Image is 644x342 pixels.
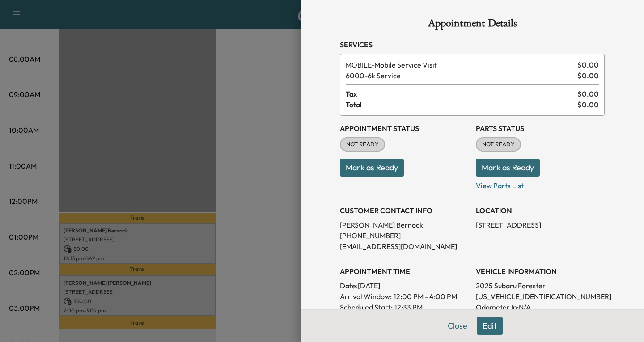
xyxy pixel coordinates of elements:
p: Odometer In: N/A [476,302,605,312]
p: [STREET_ADDRESS] [476,220,605,230]
span: 6k Service [346,70,574,81]
span: NOT READY [341,140,384,149]
p: Arrival Window: [340,291,469,302]
span: $ 0.00 [577,89,599,99]
h3: VEHICLE INFORMATION [476,266,605,277]
h3: Services [340,39,605,50]
span: Total [346,99,577,110]
span: $ 0.00 [577,99,599,110]
h3: APPOINTMENT TIME [340,266,469,277]
button: Close [442,317,473,335]
p: [PERSON_NAME] Bernock [340,220,469,230]
p: 2025 Subaru Forester [476,280,605,291]
h3: Parts Status [476,123,605,134]
button: Edit [477,317,503,335]
p: View Parts List [476,177,605,191]
span: Tax [346,89,577,99]
p: Scheduled Start: [340,302,393,312]
p: [PHONE_NUMBER] [340,230,469,241]
h1: Appointment Details [340,18,605,32]
p: Date: [DATE] [340,280,469,291]
span: $ 0.00 [577,70,599,81]
h3: Appointment Status [340,123,469,134]
span: 12:00 PM - 4:00 PM [394,291,457,302]
p: 12:33 PM [394,302,423,312]
span: Mobile Service Visit [346,59,574,70]
button: Mark as Ready [476,159,540,177]
h3: CUSTOMER CONTACT INFO [340,205,469,216]
p: [EMAIL_ADDRESS][DOMAIN_NAME] [340,241,469,252]
span: NOT READY [477,140,520,149]
span: $ 0.00 [577,59,599,70]
button: Mark as Ready [340,159,404,177]
p: [US_VEHICLE_IDENTIFICATION_NUMBER] [476,291,605,302]
h3: LOCATION [476,205,605,216]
